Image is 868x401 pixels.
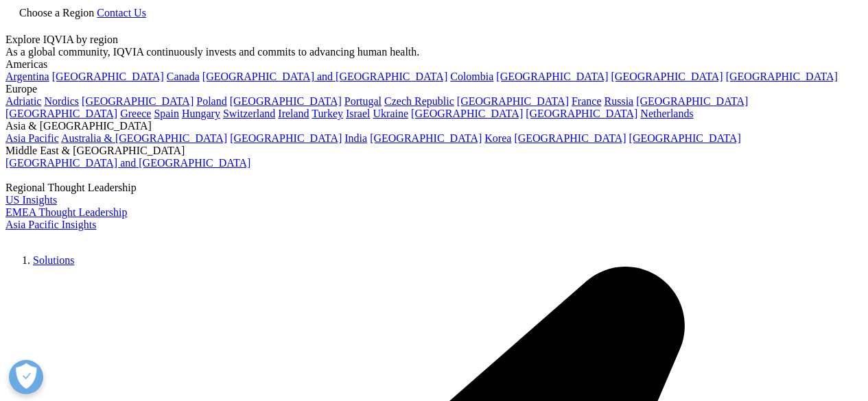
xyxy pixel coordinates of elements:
[496,71,608,82] a: [GEOGRAPHIC_DATA]
[5,219,96,230] a: Asia Pacific Insights
[346,108,371,119] a: Israel
[44,95,79,107] a: Nordics
[514,132,626,144] a: [GEOGRAPHIC_DATA]
[5,157,250,169] a: [GEOGRAPHIC_DATA] and [GEOGRAPHIC_DATA]
[5,206,127,218] a: EMEA Thought Leadership
[312,108,343,119] a: Turkey
[5,46,863,58] div: As a global community, IQVIA continuously invests and commits to advancing human health.
[5,182,863,194] div: Regional Thought Leadership
[196,95,226,107] a: Poland
[61,132,227,144] a: Australia & [GEOGRAPHIC_DATA]
[5,194,57,206] a: US Insights
[344,95,382,107] a: Portugal
[182,108,220,119] a: Hungary
[5,83,863,95] div: Europe
[640,108,693,119] a: Netherlands
[5,120,863,132] div: Asia & [GEOGRAPHIC_DATA]
[5,108,117,119] a: [GEOGRAPHIC_DATA]
[572,95,602,107] a: France
[52,71,164,82] a: [GEOGRAPHIC_DATA]
[726,71,838,82] a: [GEOGRAPHIC_DATA]
[202,71,447,82] a: [GEOGRAPHIC_DATA] and [GEOGRAPHIC_DATA]
[526,108,637,119] a: [GEOGRAPHIC_DATA]
[484,132,511,144] a: Korea
[457,95,569,107] a: [GEOGRAPHIC_DATA]
[5,34,863,46] div: Explore IQVIA by region
[230,132,342,144] a: [GEOGRAPHIC_DATA]
[629,132,741,144] a: [GEOGRAPHIC_DATA]
[33,254,74,266] a: Solutions
[450,71,493,82] a: Colombia
[5,95,41,107] a: Adriatic
[154,108,178,119] a: Spain
[344,132,367,144] a: India
[120,108,151,119] a: Greece
[230,95,342,107] a: [GEOGRAPHIC_DATA]
[384,95,454,107] a: Czech Republic
[278,108,309,119] a: Ireland
[605,95,634,107] a: Russia
[373,108,409,119] a: Ukraine
[19,7,94,19] span: Choose a Region
[5,145,863,157] div: Middle East & [GEOGRAPHIC_DATA]
[411,108,523,119] a: [GEOGRAPHIC_DATA]
[5,71,49,82] a: Argentina
[167,71,200,82] a: Canada
[5,58,863,71] div: Americas
[9,360,43,394] button: Open Preferences
[370,132,482,144] a: [GEOGRAPHIC_DATA]
[82,95,193,107] a: [GEOGRAPHIC_DATA]
[97,7,146,19] a: Contact Us
[5,132,59,144] a: Asia Pacific
[636,95,748,107] a: [GEOGRAPHIC_DATA]
[223,108,275,119] a: Switzerland
[611,71,723,82] a: [GEOGRAPHIC_DATA]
